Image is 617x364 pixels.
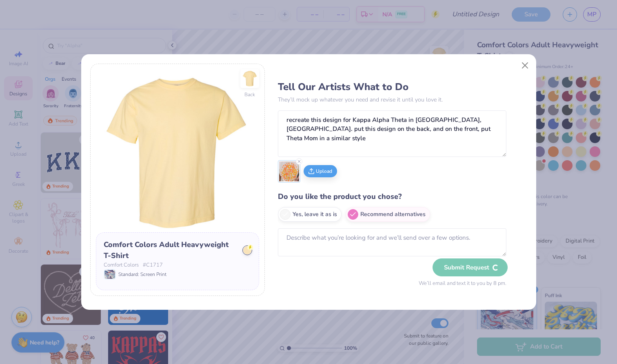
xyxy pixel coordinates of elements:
button: Close [517,58,533,73]
img: Standard: Screen Print [104,270,115,279]
span: # C1717 [143,261,163,269]
label: Yes, leave it as is [278,207,342,222]
span: Comfort Colors [104,261,139,269]
h4: Do you like the product you chose? [278,191,506,203]
h3: Tell Our Artists What to Do [278,81,506,93]
button: Upload [304,165,337,177]
span: We’ll email and text it to you by 8 pm. [419,280,506,288]
img: Front [96,69,259,232]
p: They’ll mock up whatever you need and revise it until you love it. [278,95,506,104]
span: Standard: Screen Print [118,271,166,278]
div: Comfort Colors Adult Heavyweight T-Shirt [104,239,237,261]
textarea: recreate this design for Kappa Alpha Theta in [GEOGRAPHIC_DATA], [GEOGRAPHIC_DATA]. put this desi... [278,110,506,157]
label: Recommend alternatives [346,207,430,222]
img: Back [242,71,258,87]
div: Back [244,91,255,98]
